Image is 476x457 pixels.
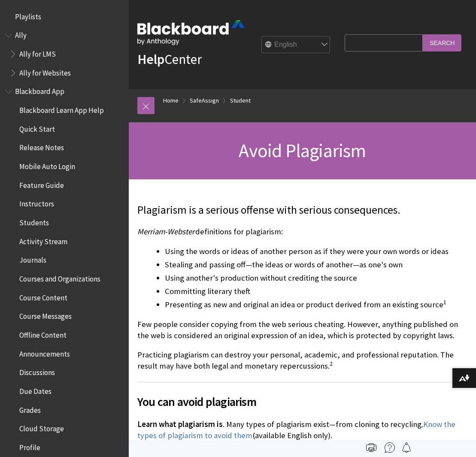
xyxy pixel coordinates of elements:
p: Plagiarism is a serious offense with serious consequences. [137,203,467,218]
a: HelpCenter [137,51,202,68]
li: Presenting as new and original an idea or product derived from an existing source [165,299,467,311]
span: Activity Stream [19,234,67,246]
span: Instructors [19,197,54,209]
span: Playlists [15,9,41,21]
p: Practicing plagiarism can destroy your personal, academic, and professional reputation. The resul... [137,349,467,372]
span: Blackboard App [15,85,64,96]
span: Learn what plagiarism is [137,419,223,429]
span: Release Notes [19,141,64,152]
li: Using the words or ideas of another person as if they were your own words or ideas [165,245,467,257]
span: Offline Content [19,328,67,339]
span: Mobile Auto Login [19,159,75,171]
span: Feature Guide [19,178,64,190]
strong: Help [137,51,164,68]
img: Blackboard by Anthology [137,20,245,45]
span: Course Messages [19,309,72,321]
span: Ally for Websites [19,66,71,77]
sup: 2 [330,360,333,367]
span: Blackboard Learn App Help [19,103,104,115]
span: Discussions [19,365,55,377]
span: Grades [19,403,41,415]
p: Few people consider copying from the web serious cheating. However, anything published on the web... [137,319,467,341]
span: Due Dates [19,384,52,396]
span: Announcements [19,347,70,358]
select: Site Language Selector [262,36,330,54]
span: Students [19,215,49,227]
span: Course Content [19,291,67,302]
span: Profile [19,440,40,452]
a: Student [230,95,251,106]
img: Print [366,442,376,453]
span: Journals [19,253,46,265]
sup: 1 [443,298,446,306]
p: . Many types of plagiarism exist—from cloning to recycling. (available English only). [137,419,467,441]
span: Merriam-Webster [137,227,194,236]
span: Ally [15,28,27,40]
span: Courses and Organizations [19,272,100,283]
li: Using another's production without crediting the source [165,272,467,284]
li: Committing literary theft [165,285,467,297]
li: Stealing and passing off—the ideas or words of another—as one's own [165,259,467,271]
span: Cloud Storage [19,421,64,433]
span: Quick Start [19,122,55,133]
nav: Book outline for Anthology Ally Help [5,28,124,80]
a: SafeAssign [190,95,219,106]
p: definitions for plagiarism: [137,226,467,237]
span: Avoid Plagiarism [239,139,366,162]
nav: Book outline for Playlists [5,9,124,24]
span: Ally for LMS [19,47,56,58]
img: More help [385,442,395,453]
input: Search [423,34,461,51]
img: Follow this page [401,442,412,453]
a: Home [163,95,179,106]
span: You can avoid plagiarism [137,393,467,411]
